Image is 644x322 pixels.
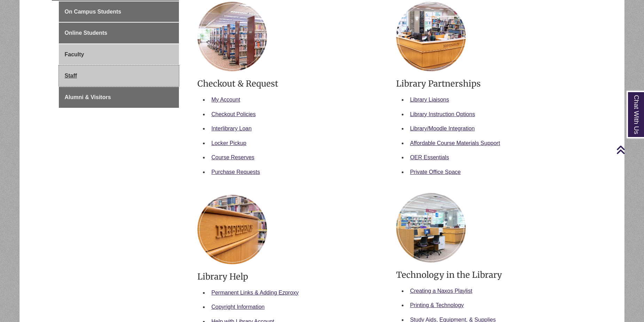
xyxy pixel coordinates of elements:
a: Copyright Information [211,304,265,310]
h3: Library Partnerships [396,78,584,89]
a: Library/Moodle Integration [410,126,475,131]
a: Alumni & Visitors [59,87,179,108]
a: Permanent Links & Adding Ezproxy [211,290,299,296]
a: Printing & Technology [410,302,464,308]
a: On Campus Students [59,1,179,22]
a: Course Reserves [211,154,254,160]
a: Locker Pickup [211,140,246,146]
h3: Checkout & Request [197,78,386,89]
a: Creating a Naxos Playlist [410,288,472,294]
a: Affordable Course Materials Support [410,140,500,146]
h3: Library Help [197,271,386,282]
a: Library Liaisons [410,97,449,103]
a: Back to Top [616,145,642,154]
a: Private Office Space [410,169,461,175]
a: Purchase Requests [211,169,260,175]
a: My Account [211,97,240,103]
h3: Technology in the Library [396,269,584,280]
a: Faculty [59,44,179,65]
a: Online Students [59,23,179,43]
a: Interlibrary Loan [211,126,252,131]
a: Library Instruction Options [410,111,475,117]
a: OER Essentials [410,154,449,160]
a: Checkout Policies [211,111,256,117]
a: Staff [59,65,179,86]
